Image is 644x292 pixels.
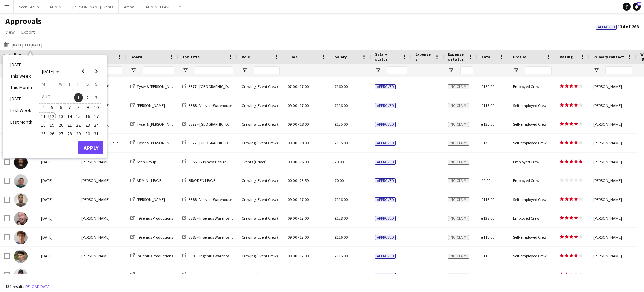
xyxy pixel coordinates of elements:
[42,81,45,87] span: M
[481,54,492,59] span: Total
[300,84,309,89] span: 17:00
[84,93,92,102] span: 2
[513,54,526,59] span: Profile
[130,140,178,145] a: Tyser & [PERSON_NAME]
[589,77,636,96] div: [PERSON_NAME]
[95,81,98,87] span: S
[81,54,92,59] span: Name
[593,54,624,59] span: Primary contact
[335,216,348,221] span: £128.00
[39,112,47,120] span: 11
[589,115,636,133] div: [PERSON_NAME]
[448,254,469,259] span: No claim
[254,66,280,74] input: Role Filter Input
[39,121,47,129] span: 18
[481,253,494,258] span: £116.00
[335,103,348,108] span: £116.00
[237,134,284,152] div: Crewing (Event Crew)
[288,253,297,258] span: 09:00
[298,103,299,108] span: -
[189,235,234,240] span: 3383 - Ingenius Warehosue
[14,268,28,282] img: Kaine Caldeira
[513,272,547,277] span: Self-employed Crew
[513,197,547,202] span: Self-employed Crew
[6,116,36,128] li: Last Month
[481,235,494,240] span: £116.00
[66,121,74,129] span: 21
[513,253,547,258] span: Self-employed Crew
[481,216,494,221] span: £128.00
[513,140,547,145] span: Self-employed Crew
[140,0,176,13] button: ADMIN - LEAVE
[182,103,232,108] a: 3388 - Veevers Warehouse
[130,235,173,240] a: InGenius Productions
[375,235,396,240] span: Approved
[415,52,432,62] span: Expenses
[39,65,62,77] button: Choose month and year
[448,52,465,62] span: Expenses status
[57,121,65,129] button: 20-08-2025
[137,140,178,145] span: Tyser & [PERSON_NAME]
[182,122,236,127] a: 3377 - [GEOGRAPHIC_DATA]
[92,129,101,138] button: 31-08-2025
[39,112,48,121] button: 11-08-2025
[21,29,35,35] span: Export
[14,0,44,13] button: Seen Group
[298,253,299,258] span: -
[481,122,494,127] span: £135.00
[288,103,297,108] span: 09:00
[189,253,234,258] span: 3383 - Ingenius Warehosue
[182,84,236,89] a: 3377 - [GEOGRAPHIC_DATA]
[481,197,494,202] span: £116.00
[37,153,77,171] div: [DATE]
[6,70,36,82] li: This Week
[237,190,284,209] div: Crewing (Event Crew)
[448,67,454,73] button: Open Filter Menu
[298,272,299,277] span: -
[375,160,396,165] span: Approved
[57,130,65,138] span: 27
[137,84,178,89] span: Tyser & [PERSON_NAME]
[130,216,173,221] a: InGenius Productions
[182,178,215,183] a: BRAYDEN LEAVE
[57,112,65,121] button: 13-08-2025
[130,178,161,183] a: ADMIN - LEAVE
[130,197,165,202] a: [PERSON_NAME]
[24,283,51,290] button: Reload data
[375,84,396,89] span: Approved
[65,103,74,112] button: 07-08-2025
[137,159,156,164] span: Seen Group
[84,112,92,120] span: 16
[481,103,494,108] span: £116.00
[48,121,56,129] span: 19
[83,112,92,121] button: 16-08-2025
[335,235,348,240] span: £116.00
[39,129,48,138] button: 25-08-2025
[137,122,178,127] span: Tyser & [PERSON_NAME]
[42,68,54,74] span: [DATE]
[335,272,348,277] span: £160.00
[335,253,348,258] span: £116.00
[298,235,299,240] span: -
[189,197,232,202] span: 3388 - Veevers Warehouse
[84,103,92,112] span: 9
[335,159,344,164] span: £0.00
[92,130,100,138] span: 31
[300,103,309,108] span: 17:00
[298,197,299,202] span: -
[86,81,89,87] span: S
[375,67,381,73] button: Open Filter Menu
[90,65,103,78] button: Next month
[589,171,636,190] div: [PERSON_NAME]
[74,103,83,112] button: 08-08-2025
[182,235,234,240] a: 3383 - Ingenius Warehosue
[57,103,65,112] span: 6
[189,216,234,221] span: 3383 - Ingenius Warehosue
[237,228,284,246] div: Crewing (Event Crew)
[77,153,126,171] div: [PERSON_NAME]
[83,92,92,103] button: 02-08-2025
[48,112,56,120] span: 12
[48,129,56,138] button: 26-08-2025
[77,228,126,246] div: [PERSON_NAME]
[182,197,232,202] a: 3388 - Veevers Warehouse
